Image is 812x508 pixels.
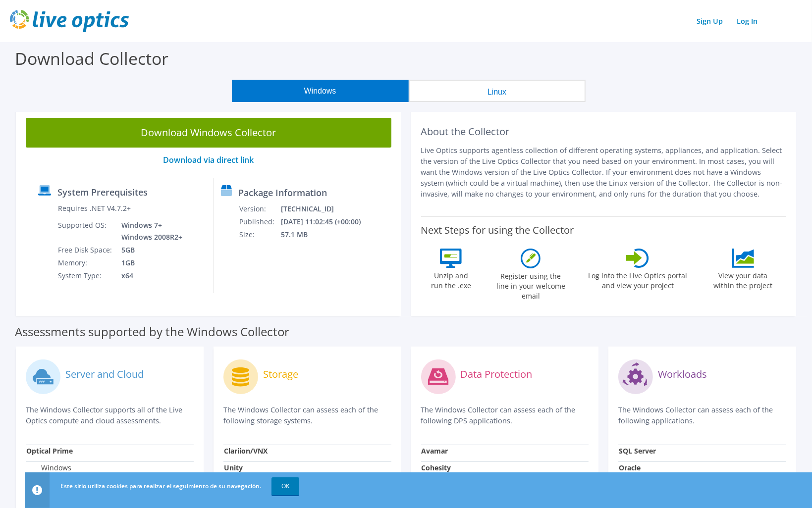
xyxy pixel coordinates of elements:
[692,14,728,28] a: Sign Up
[163,154,254,165] a: Download via direct link
[58,203,131,213] label: Requires .NET V4.7.2+
[422,446,448,456] strong: Avamar
[57,187,148,197] label: System Prerequisites
[232,80,409,102] button: Windows
[280,215,374,228] td: [DATE] 11:02:45 (+00:00)
[493,268,568,301] label: Register using the line in your welcome email
[619,446,656,456] strong: SQL Server
[461,369,533,379] label: Data Protection
[224,463,243,472] strong: Unity
[60,482,261,490] span: Este sitio utiliza cookies para realizar el seguimiento de su navegación.
[114,269,184,282] td: x64
[10,10,129,32] img: live_optics_svg.svg
[238,188,327,198] label: Package Information
[57,219,114,244] td: Supported OS:
[428,268,474,291] label: Unzip and run the .exe
[409,80,586,102] button: Linux
[280,228,374,241] td: 57.1 MB
[65,369,144,379] label: Server and Cloud
[421,405,589,426] p: The Windows Collector can assess each of the following DPS applications.
[280,203,374,215] td: [TECHNICAL_ID]
[223,405,391,426] p: The Windows Collector can assess each of the following storage systems.
[239,203,280,215] td: Version:
[422,463,451,472] strong: Cohesity
[57,269,114,282] td: System Type:
[619,463,641,472] strong: Oracle
[271,477,299,495] a: OK
[707,268,779,291] label: View your data within the project
[26,446,73,456] strong: Optical Prime
[114,244,184,256] td: 5GB
[239,228,280,241] td: Size:
[421,145,787,200] p: Live Optics supports agentless collection of different operating systems, appliances, and applica...
[114,219,184,244] td: Windows 7+ Windows 2008R2+
[26,463,71,473] label: Windows
[421,224,574,236] label: Next Steps for using the Collector
[57,244,114,256] td: Free Disk Space:
[114,256,184,269] td: 1GB
[421,126,787,138] h2: About the Collector
[658,369,707,379] label: Workloads
[732,14,762,28] a: Log In
[263,369,298,379] label: Storage
[15,327,289,337] label: Assessments supported by the Windows Collector
[15,47,168,70] label: Download Collector
[26,405,194,426] p: The Windows Collector supports all of the Live Optics compute and cloud assessments.
[239,215,280,228] td: Published:
[588,268,688,291] label: Log into the Live Optics portal and view your project
[26,118,391,148] a: Download Windows Collector
[618,405,786,426] p: The Windows Collector can assess each of the following applications.
[57,256,114,269] td: Memory:
[224,446,268,456] strong: Clariion/VNX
